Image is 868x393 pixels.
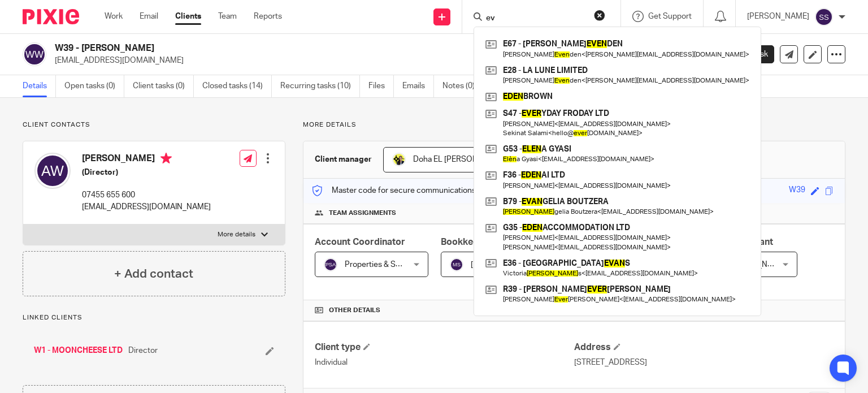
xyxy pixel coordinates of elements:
[441,237,493,247] span: Bookkeeper
[23,313,285,322] p: Linked clients
[329,306,380,315] span: Other details
[128,345,158,356] span: Director
[329,209,396,218] span: Team assignments
[747,11,809,22] p: [PERSON_NAME]
[82,201,211,213] p: [EMAIL_ADDRESS][DOMAIN_NAME]
[114,265,193,283] h4: + Add contact
[815,8,833,26] img: svg%3E
[315,154,372,165] h3: Client manager
[315,342,574,353] h4: Client type
[594,10,605,21] button: Clear
[315,237,405,247] span: Account Coordinator
[23,75,56,97] a: Details
[485,14,587,24] input: Search
[23,120,285,129] p: Client contacts
[315,357,574,368] p: Individual
[324,258,337,271] img: svg%3E
[254,11,282,22] a: Reports
[34,345,123,356] a: W1 - MOONCHEESE LTD
[471,261,533,269] span: [PERSON_NAME]
[105,11,123,22] a: Work
[368,75,394,97] a: Files
[574,342,834,353] h4: Address
[64,75,124,97] a: Open tasks (0)
[450,258,463,271] img: svg%3E
[202,75,272,97] a: Closed tasks (14)
[280,75,360,97] a: Recurring tasks (10)
[345,261,428,269] span: Properties & SMEs - AC
[312,185,507,196] p: Master code for secure communications and files
[442,75,484,97] a: Notes (0)
[34,153,71,189] img: svg%3E
[23,42,46,66] img: svg%3E
[175,11,201,22] a: Clients
[55,55,692,66] p: [EMAIL_ADDRESS][DOMAIN_NAME]
[133,75,194,97] a: Client tasks (0)
[140,11,158,22] a: Email
[648,12,692,20] span: Get Support
[218,230,255,239] p: More details
[402,75,434,97] a: Emails
[160,153,172,164] i: Primary
[82,189,211,201] p: 07455 655 600
[303,120,845,129] p: More details
[218,11,237,22] a: Team
[55,42,565,54] h2: W39 - [PERSON_NAME]
[82,167,211,178] h5: (Director)
[789,184,805,197] div: W39
[392,153,406,166] img: Doha-Starbridge.jpg
[413,156,506,163] span: Doha EL [PERSON_NAME]
[82,153,211,167] h4: [PERSON_NAME]
[23,9,79,24] img: Pixie
[574,357,834,368] p: [STREET_ADDRESS]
